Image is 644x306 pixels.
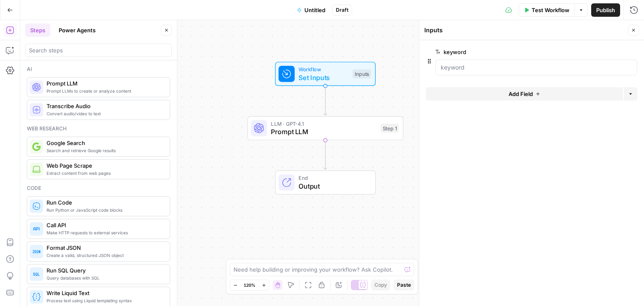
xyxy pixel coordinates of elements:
[424,26,626,34] div: Inputs
[47,275,163,281] span: Query databases with SQL
[47,110,163,117] span: Convert audio/video to text
[299,174,367,182] span: End
[435,48,590,56] label: keyword
[247,62,403,86] div: WorkflowSet InputsInputs
[324,86,327,115] g: Edge from start to step_1
[426,87,623,101] button: Add Field
[47,102,163,110] span: Transcribe Audio
[381,124,399,133] div: Step 1
[271,127,377,137] span: Prompt LLM
[532,6,569,14] span: Test Workflow
[519,3,574,17] button: Test Workflow
[47,221,163,229] span: Call API
[371,280,390,290] button: Copy
[509,90,533,98] span: Add Field
[54,23,101,37] button: Power Agents
[27,184,170,192] div: Code
[324,140,327,169] g: Edge from step_1 to end
[299,65,348,73] span: Workflow
[299,73,348,83] span: Set Inputs
[247,171,403,195] div: EndOutput
[441,63,632,72] input: keyword
[47,266,163,275] span: Run SQL Query
[47,229,163,236] span: Make HTTP requests to external services
[25,23,50,37] button: Steps
[47,88,163,94] span: Prompt LLMs to create or analyze content
[47,244,163,252] span: Format JSON
[596,6,615,14] span: Publish
[47,198,163,207] span: Run Code
[47,170,163,176] span: Extract content from web pages
[47,139,163,147] span: Google Search
[374,281,387,289] span: Copy
[47,147,163,154] span: Search and retrieve Google results
[271,119,377,127] span: LLM · GPT-4.1
[394,280,414,290] button: Paste
[397,281,411,289] span: Paste
[47,207,163,213] span: Run Python or JavaScript code blocks
[47,252,163,259] span: Create a valid, structured JSON object
[292,3,330,17] button: Untitled
[353,69,371,78] div: Inputs
[47,297,163,304] span: Process text using Liquid templating syntax
[299,181,367,191] span: Output
[47,289,163,297] span: Write Liquid Text
[304,6,325,14] span: Untitled
[591,3,620,17] button: Publish
[27,65,170,73] div: Ai
[247,116,403,140] div: LLM · GPT-4.1Prompt LLMStep 1
[29,46,168,54] input: Search steps
[244,282,255,288] span: 120%
[336,6,348,14] span: Draft
[27,125,170,132] div: Web research
[47,161,163,170] span: Web Page Scrape
[47,79,163,88] span: Prompt LLM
